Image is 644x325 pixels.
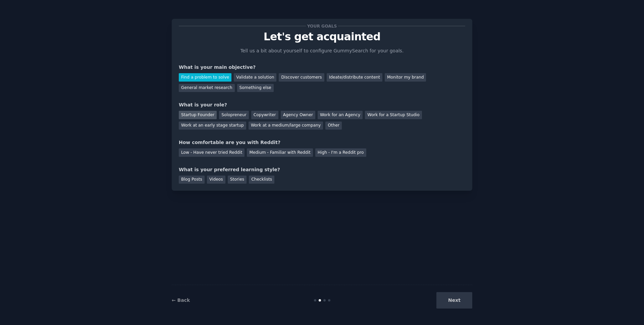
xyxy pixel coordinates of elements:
[249,176,274,184] div: Checklists
[179,31,465,43] p: Let's get acquainted
[179,73,231,82] div: Find a problem to solve
[306,22,338,30] span: Your goals
[327,73,382,82] div: Ideate/distribute content
[365,111,422,119] div: Work for a Startup Studio
[325,122,342,130] div: Other
[219,111,249,119] div: Solopreneur
[315,148,366,157] div: High - I'm a Reddit pro
[279,73,324,82] div: Discover customers
[179,64,465,71] div: What is your main objective?
[179,148,245,157] div: Low - Have never tried Reddit
[251,111,278,119] div: Copywriter
[247,148,313,157] div: Medium - Familiar with Reddit
[249,122,323,130] div: Work at a medium/large company
[318,111,363,119] div: Work for an Agency
[179,101,465,108] div: What is your role?
[179,166,465,173] div: What is your preferred learning style?
[237,47,407,54] p: Tell us a bit about yourself to configure GummySearch for your goals.
[228,176,247,184] div: Stories
[179,176,205,184] div: Blog Posts
[385,73,426,82] div: Monitor my brand
[179,84,235,92] div: General market research
[179,139,465,146] div: How comfortable are you with Reddit?
[237,84,274,92] div: Something else
[179,111,217,119] div: Startup Founder
[179,122,246,130] div: Work at an early stage startup
[172,297,190,303] a: ← Back
[234,73,276,82] div: Validate a solution
[281,111,315,119] div: Agency Owner
[207,176,225,184] div: Videos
